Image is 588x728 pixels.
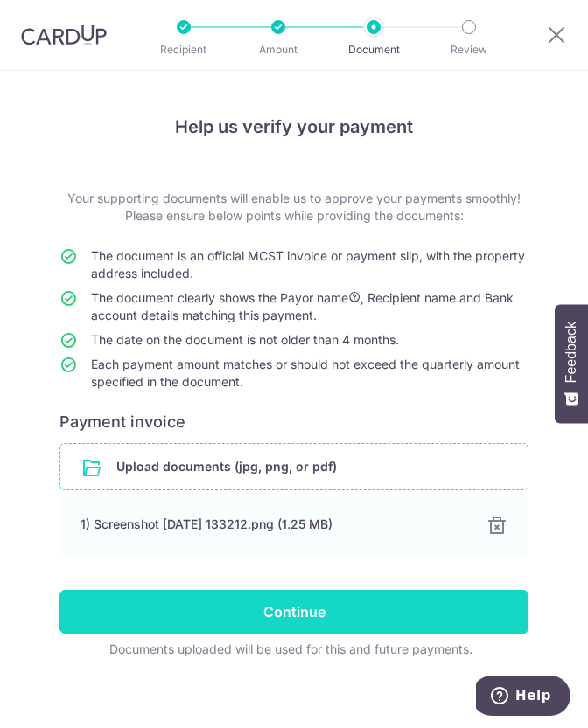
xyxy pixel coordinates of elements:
[91,357,520,389] span: Each payment amount matches or should not exceed the quarterly amount specified in the document.
[80,516,465,533] div: 1) Screenshot [DATE] 133212.png (1.25 MB)
[59,590,528,634] input: Continue
[91,248,525,281] span: The document is an official MCST invoice or payment slip, with the property address included.
[21,24,107,45] img: CardUp
[59,412,528,433] h6: Payment invoice
[476,676,570,719] iframe: Opens a widget where you can find more information
[149,41,219,59] p: Recipient
[91,290,514,322] span: The document clearly shows the Payor name , Recipient name and Bank account details matching this...
[563,322,579,383] span: Feedback
[59,443,528,490] div: Upload documents (jpg, png, or pdf)
[91,332,399,347] span: The date on the document is not older than 4 months.
[59,190,528,225] p: Your supporting documents will enable us to approve your payments smoothly! Please ensure below p...
[243,41,313,59] p: Amount
[555,304,588,423] button: Feedback - Show survey
[339,41,409,59] p: Document
[59,641,521,658] div: Documents uploaded will be used for this and future payments.
[434,41,504,59] p: Review
[59,113,528,141] h4: Help us verify your payment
